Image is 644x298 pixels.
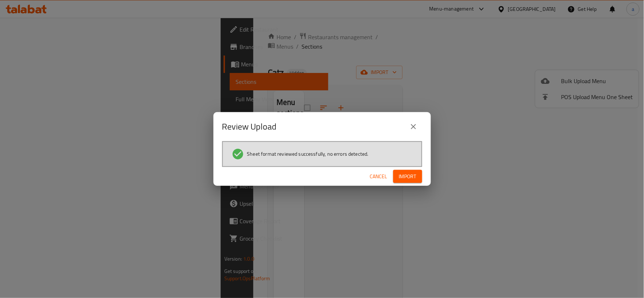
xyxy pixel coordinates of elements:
button: Cancel [367,170,390,183]
span: Sheet format reviewed successfully, no errors detected. [247,150,369,158]
button: close [405,118,422,135]
span: Import [399,172,416,181]
h2: Review Upload [222,121,277,132]
button: Import [393,170,422,183]
span: Cancel [370,172,387,181]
